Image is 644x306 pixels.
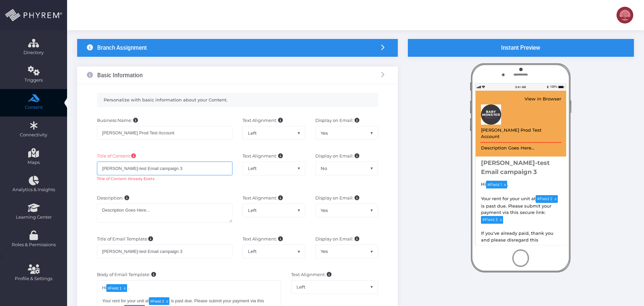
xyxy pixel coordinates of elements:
span: # [482,217,485,222]
label: Description: [97,195,129,202]
span: Yes [315,245,378,258]
span: Triggers [4,77,63,84]
span: # [537,196,540,201]
span: Field 2 [540,196,552,201]
span: Left [243,245,305,258]
span: Connectivity [4,132,63,138]
img: +VnvGVAAAABklEQVQDAFKgtf7NqXTBAAAAAElFTkSuQmCC [481,104,501,125]
label: Business Name: [97,117,138,124]
span: Yes [315,204,378,217]
div: Personalize with basic information about your Content. [97,93,378,107]
div: Title of Content Already Exists [97,176,232,182]
span: Left [243,162,305,175]
span: Profile & Settings [15,275,52,282]
span: Left [291,280,378,294]
div: Hi , Your rent for your unit at is past due. Please submit your payment via this secure link: If ... [476,179,566,276]
label: Title of Content: [97,153,136,160]
span: # [487,182,490,187]
span: Yes [316,204,378,217]
span: Analytics & Insights [4,186,63,193]
label: Title of Email Template: [97,236,153,243]
h3: Branch Assignment [97,44,147,51]
span: Roles & Permissions [4,242,63,248]
input: Enter Business Name [97,126,232,139]
span: No [316,162,378,175]
label: Text Alignment: [243,195,283,202]
span: # [150,299,153,303]
label: Display on Email: [315,117,359,124]
span: Maps [28,159,40,166]
label: Text Alignment: [243,236,283,243]
h3: Instant Preview [501,44,540,51]
label: Display on Email: [315,195,359,202]
label: Text Alignment: [291,271,331,278]
span: Yes [316,126,378,139]
span: Field 3 [485,217,498,222]
label: Body of Email Template: [97,271,156,278]
span: Left [243,245,305,258]
div: [PERSON_NAME]-test Email campaign 3 [481,158,561,177]
span: Directory [4,49,63,56]
span: No [315,162,378,175]
span: Field 2 [152,299,164,303]
span: Yes [315,126,378,139]
label: Text Alignment: [243,153,283,160]
span: Yes [316,245,378,258]
span: Left [243,126,305,139]
span: Content [4,104,63,111]
label: Text Alignment: [243,117,283,124]
div: Description Goes Here... [481,144,561,152]
input: Enter Title of Email [97,245,232,258]
textarea: Description Goes Here... [97,204,232,223]
span: Left [243,162,305,175]
span: Left [291,280,378,293]
span: Left [243,204,305,217]
span: Left [243,204,305,217]
h3: Basic Information [97,72,143,79]
label: Display on Email: [315,236,359,243]
span: Learning Center [4,214,63,221]
span: Field 1 [110,286,121,290]
span: Left [243,126,305,139]
div: [PERSON_NAME] Prod Test Account [481,127,561,140]
input: Enter Title of Content [97,162,232,175]
span: # [108,286,110,290]
label: Display on Email: [315,153,359,160]
a: View in Browser [525,96,561,101]
span: Field 1 [490,182,502,187]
